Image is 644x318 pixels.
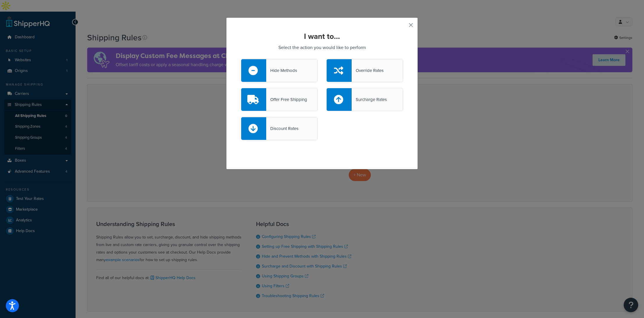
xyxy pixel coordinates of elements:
[266,95,307,104] div: Offer Free Shipping
[266,66,297,75] div: Hide Methods
[304,31,340,42] strong: I want to...
[352,66,384,75] div: Override Rates
[352,95,387,104] div: Surcharge Rates
[266,124,298,133] div: Discount Rates
[241,44,403,52] p: Select the action you would like to perform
